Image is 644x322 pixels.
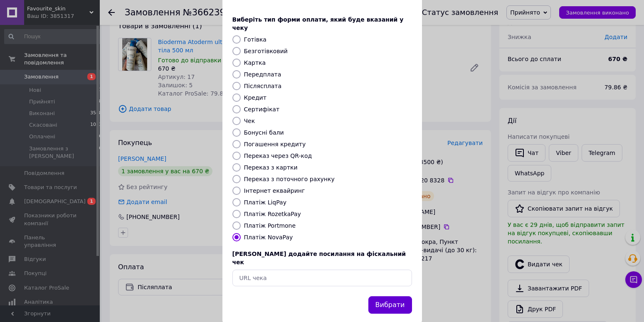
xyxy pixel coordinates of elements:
[244,59,266,66] label: Картка
[244,211,301,217] label: Платіж RozetkaPay
[244,48,288,54] label: Безготівковий
[244,129,284,136] label: Бонусні бали
[244,199,286,206] label: Платіж LiqPay
[244,83,282,89] label: Післясплата
[244,176,335,182] label: Переказ з поточного рахунку
[244,36,266,43] label: Готівка
[244,118,255,124] label: Чек
[232,251,406,265] span: [PERSON_NAME] додайте посилання на фіскальний чек
[244,234,293,241] label: Платіж NovaPay
[244,187,305,194] label: Інтернет еквайринг
[244,106,280,113] label: Сертифікат
[368,296,412,314] button: Вибрати
[244,152,312,159] label: Переказ через QR-код
[244,94,266,101] label: Кредит
[232,270,412,286] input: URL чека
[244,222,296,229] label: Платіж Portmone
[232,16,404,31] span: Виберіть тип форми оплати, який буде вказаний у чеку
[244,164,298,171] label: Переказ з картки
[244,71,281,78] label: Передплата
[244,141,306,147] label: Погашення кредиту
